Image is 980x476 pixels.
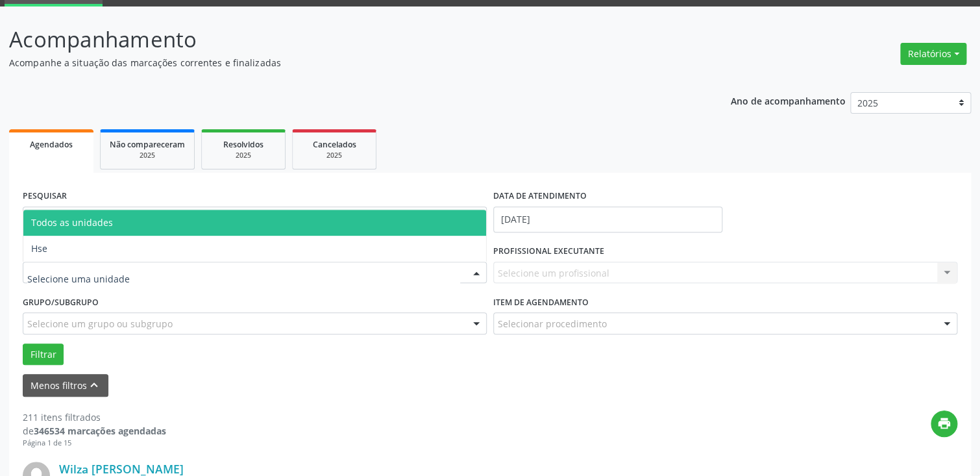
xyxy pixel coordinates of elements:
label: PROFISSIONAL EXECUTANTE [493,242,604,262]
span: Todos as unidades [31,216,113,229]
input: Selecione um intervalo [493,207,722,232]
span: Hse [31,242,47,255]
span: Selecionar procedimento [498,317,607,331]
div: de [23,424,166,438]
div: 2025 [302,151,367,160]
div: Página 1 de 15 [23,438,166,449]
label: PESQUISAR [23,186,67,207]
input: Selecione uma unidade [27,266,460,292]
span: Agendados [30,139,73,150]
span: Resolvidos [223,139,263,150]
strong: 346534 marcações agendadas [34,425,166,437]
div: 2025 [110,151,185,160]
i: print [937,416,951,431]
div: 211 itens filtrados [23,410,166,424]
label: Grupo/Subgrupo [23,292,99,312]
input: Nome, código do beneficiário ou CPF [23,207,487,232]
p: Acompanhamento [9,23,682,56]
button: print [931,410,957,437]
a: Wilza [PERSON_NAME] [59,462,184,476]
button: Menos filtroskeyboard_arrow_up [23,374,108,397]
span: Cancelados [313,139,356,150]
i: keyboard_arrow_up [87,378,101,392]
p: Ano de acompanhamento [731,92,846,108]
label: Item de agendamento [493,292,589,312]
span: Não compareceram [110,139,185,150]
span: Selecione um grupo ou subgrupo [27,317,173,331]
p: Acompanhe a situação das marcações correntes e finalizadas [9,56,682,69]
label: DATA DE ATENDIMENTO [493,186,587,207]
div: 2025 [211,151,276,160]
button: Relatórios [900,43,966,65]
button: Filtrar [23,344,64,366]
